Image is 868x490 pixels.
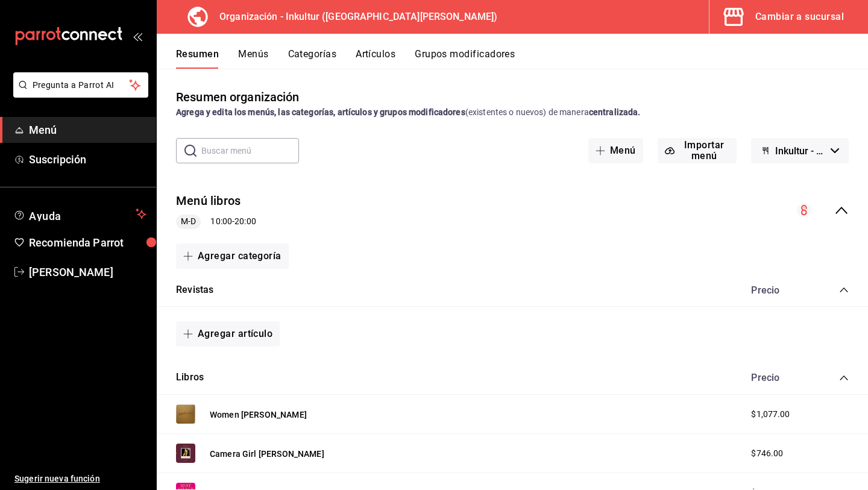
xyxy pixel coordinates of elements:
div: collapse-menu-row [157,183,868,239]
span: Menú [29,122,146,138]
button: Agregar categoría [176,243,289,269]
span: Ayuda [29,207,131,221]
div: 10:00 - 20:00 [176,215,256,229]
button: Resumen [176,48,219,69]
div: Cambiar a sucursal [755,8,844,25]
span: Recomienda Parrot [29,234,146,251]
button: Menús [238,48,268,69]
span: M-D [176,215,201,228]
div: navigation tabs [176,48,868,69]
a: Pregunta a Parrot AI [8,87,148,100]
button: Categorías [288,48,337,69]
button: Grupos modificadores [415,48,515,69]
span: Suscripción [29,151,146,168]
button: Inkultur - Borrador [751,138,849,163]
button: Menú [588,138,643,163]
input: Buscar menú [201,139,299,163]
span: $746.00 [751,447,783,460]
img: Preview [176,444,195,463]
button: collapse-category-row [839,373,849,383]
button: collapse-category-row [839,285,849,295]
span: Sugerir nueva función [14,473,146,485]
div: Precio [739,284,816,296]
span: [PERSON_NAME] [29,264,146,280]
img: Preview [176,404,195,424]
strong: Agrega y edita los menús, las categorías, artículos y grupos modificadores [176,107,465,117]
button: Libros [176,371,204,385]
button: Agregar artículo [176,321,280,347]
span: Inkultur - Borrador [775,145,826,157]
button: Camera Girl [PERSON_NAME] [210,448,324,460]
div: Resumen organización [176,88,300,106]
h3: Organización - Inkultur ([GEOGRAPHIC_DATA][PERSON_NAME]) [210,10,497,24]
button: Pregunta a Parrot AI [13,72,148,98]
button: Revistas [176,283,213,297]
div: Precio [739,372,816,383]
button: Importar menú [658,138,737,163]
span: $1,077.00 [751,408,790,421]
button: Women [PERSON_NAME] [210,409,307,421]
strong: centralizada. [589,107,641,117]
button: open_drawer_menu [133,31,142,41]
button: Menú libros [176,192,241,210]
div: (existentes o nuevos) de manera [176,106,849,119]
button: Artículos [356,48,395,69]
span: Pregunta a Parrot AI [33,79,130,92]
